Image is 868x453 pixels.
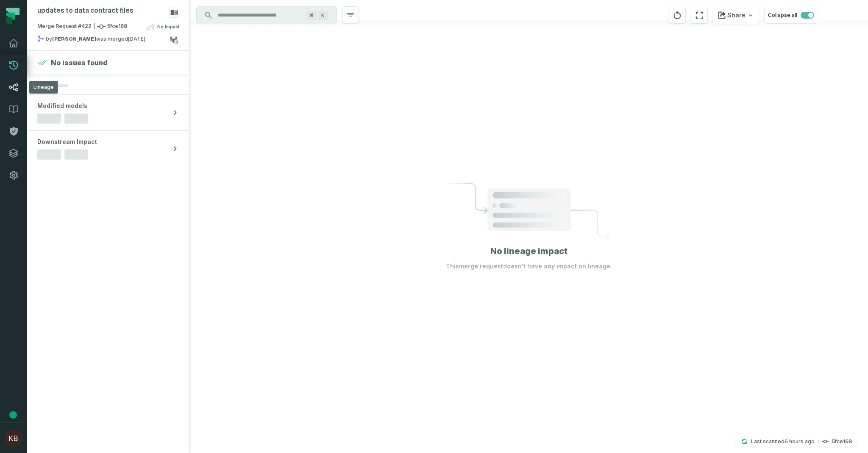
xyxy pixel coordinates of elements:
[29,81,58,94] div: Lineage
[51,58,108,68] h4: No issues found
[157,23,179,30] span: No Impact
[832,439,852,444] h4: 5fce168
[318,11,328,20] span: Press ⌘ + K to focus the search bar
[37,35,169,45] div: by was merged
[168,34,179,45] a: View on gitlab
[713,7,759,24] button: Share
[37,138,97,146] span: Downstream Impact
[306,11,317,20] span: Press ⌘ + K to focus the search bar
[5,430,22,447] img: avatar of Kennedy Bruce
[27,131,189,166] button: Downstream Impact
[128,36,145,42] relative-time: Oct 10, 2025, 3:53 PM CDT
[764,7,818,24] button: Collapse all
[736,436,857,447] button: Last scanned[DATE] 4:28:06 AM5fce168
[37,22,127,31] span: Merge Request #422 5fce168
[446,262,612,271] p: This merge request doesn't have any impact on lineage.
[27,95,189,130] button: Modified models
[37,102,87,110] span: Modified models
[785,438,815,445] relative-time: Oct 13, 2025, 4:28 AM CDT
[490,245,568,257] h1: No lineage impact
[751,437,815,446] p: Last scanned
[37,7,134,15] div: updates to data contract files
[52,36,96,41] strong: kennedy bruce (kennedybruce)
[9,411,17,419] div: Tooltip anchor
